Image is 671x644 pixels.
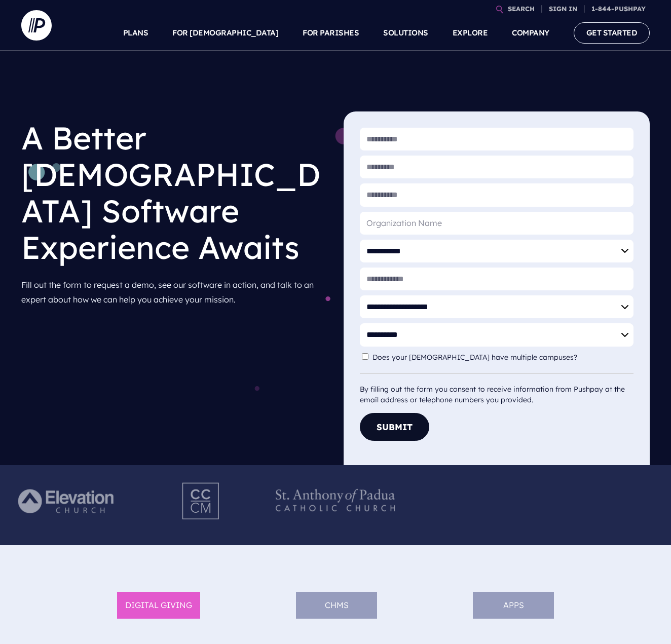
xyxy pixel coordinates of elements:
li: DIGITAL GIVING [117,592,200,619]
p: Fill out the form to request a demo, see our software in action, and talk to an expert about how ... [21,274,327,311]
button: Submit [360,413,429,441]
li: ChMS [296,592,377,619]
a: FOR [DEMOGRAPHIC_DATA] [172,15,278,51]
h1: A Better [DEMOGRAPHIC_DATA] Software Experience Awaits [21,111,327,274]
input: Organization Name [360,212,633,235]
div: By filling out the form you consent to receive information from Pushpay at the email address or t... [360,373,633,405]
a: COMPANY [512,15,549,51]
a: GET STARTED [574,22,650,43]
a: FOR PARISHES [303,15,359,51]
a: SOLUTIONS [383,15,428,51]
img: Pushpay_Logo__CCM [161,473,241,529]
li: APPS [473,592,554,619]
img: Pushpay_Logo__StAnthony [266,473,405,529]
label: Does your [DEMOGRAPHIC_DATA] have multiple campuses? [372,353,582,362]
a: PLANS [123,15,148,51]
a: EXPLORE [453,15,488,51]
